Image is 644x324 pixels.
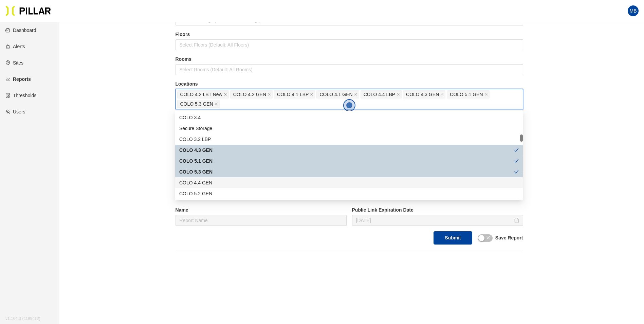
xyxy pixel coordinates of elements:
[215,102,218,106] span: close
[5,93,36,98] a: exceptionThresholds
[514,148,519,152] span: check
[319,91,352,98] span: COLO 4.1 GEN
[268,93,271,97] span: close
[343,99,355,111] button: Open the dialog
[175,145,523,156] div: COLO 4.3 GEN
[5,76,31,82] a: line-chartReports
[440,93,444,97] span: close
[434,231,472,245] button: Submit
[224,93,227,97] span: close
[495,234,523,241] label: Save Report
[630,5,637,16] span: MB
[176,31,523,38] label: Floors
[175,134,523,145] div: COLO 3.2 LBP
[5,60,23,66] a: environmentSites
[233,91,266,98] span: COLO 4.2 GEN
[514,169,519,174] span: check
[179,168,514,176] div: COLO 5.3 GEN
[364,91,395,98] span: COLO 4.4 LBP
[179,136,519,143] div: COLO 3.2 LBP
[175,156,523,166] div: COLO 5.1 GEN
[5,109,25,114] a: teamUsers
[176,56,523,63] label: Rooms
[484,93,488,97] span: close
[5,5,51,16] img: Pillar Technologies
[179,125,519,132] div: Secure Storage
[450,91,483,98] span: COLO 5.1 GEN
[179,114,519,121] div: COLO 3.4
[406,91,439,98] span: COLO 4.3 GEN
[180,100,213,108] span: COLO 5.3 GEN
[176,80,523,88] label: Locations
[397,93,400,97] span: close
[179,146,514,154] div: COLO 4.3 GEN
[180,91,222,98] span: COLO 4.2 LBT New
[179,179,519,186] div: COLO 4.4 GEN
[179,190,519,197] div: COLO 5.2 GEN
[310,93,313,97] span: close
[175,166,523,177] div: COLO 5.3 GEN
[175,123,523,134] div: Secure Storage
[352,206,523,214] label: Public Link Expiration Date
[356,217,513,224] input: Oct 22, 2025
[354,93,357,97] span: close
[175,188,523,199] div: COLO 5.2 GEN
[179,157,514,165] div: COLO 5.1 GEN
[486,236,490,240] span: close
[5,44,25,49] a: alertAlerts
[5,28,36,33] a: dashboardDashboard
[277,91,309,98] span: COLO 4.1 LBP
[175,177,523,188] div: COLO 4.4 GEN
[176,206,347,214] label: Name
[176,215,347,226] input: Report Name
[514,159,519,163] span: check
[175,112,523,123] div: COLO 3.4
